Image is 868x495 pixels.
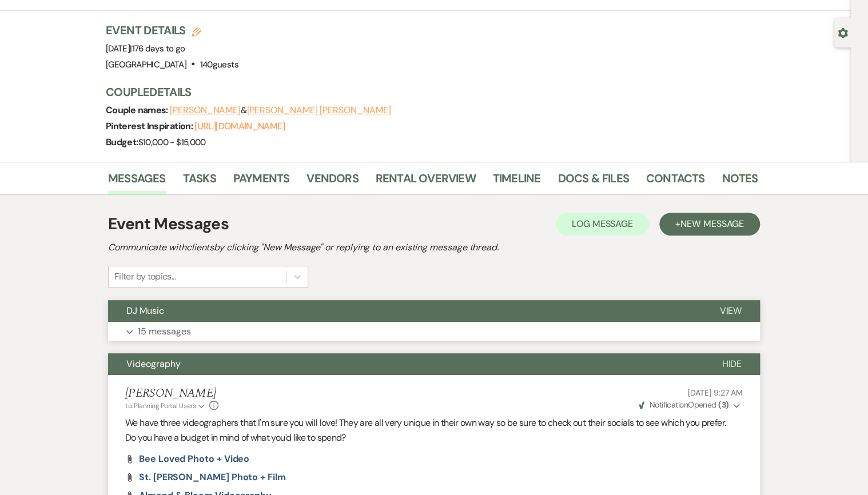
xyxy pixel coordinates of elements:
span: DJ Music [126,305,164,317]
a: Vendors [306,169,358,194]
a: Timeline [493,169,541,194]
span: Budget: [106,136,138,148]
button: [PERSON_NAME] [PERSON_NAME] [246,106,391,115]
span: View [719,305,742,317]
button: Videography [108,353,703,375]
a: Notes [722,169,758,194]
span: | [130,43,185,54]
p: We have three videographers that I'm sure you will love! They are all very unique in their own wa... [125,416,743,430]
a: St. [PERSON_NAME] Photo + Film [139,473,286,482]
span: 140 guests [200,59,238,70]
button: [PERSON_NAME] [170,106,241,115]
h3: Couple Details [106,84,746,100]
a: Tasks [183,169,216,194]
a: Docs & Files [558,169,628,194]
button: NotificationOpened (3) [637,399,743,411]
h1: Event Messages [108,212,229,236]
span: [DATE] [106,43,185,54]
span: & [170,105,391,116]
span: Log Message [572,218,633,230]
button: View [701,300,760,322]
button: +New Message [659,213,760,235]
h2: Communicate with clients by clicking "New Message" or replying to an existing message thread. [108,241,760,254]
span: New Message [680,218,744,230]
a: Messages [108,169,166,194]
span: Notification [649,400,687,410]
button: DJ Music [108,300,701,322]
span: Videography [126,358,181,370]
span: Bee Loved Photo + Video [139,453,249,465]
span: [DATE] 9:27 AM [688,388,743,398]
a: Rental Overview [376,169,476,194]
p: Do you have a budget in mind of what you'd like to spend? [125,430,743,445]
span: Pinterest Inspiration: [106,120,194,132]
a: Contacts [646,169,705,194]
h5: [PERSON_NAME] [125,386,218,401]
div: Filter by topics... [114,270,176,284]
a: Bee Loved Photo + Video [139,454,249,464]
button: 15 messages [108,322,760,341]
button: Hide [703,353,760,375]
span: to: Planning Portal Users [125,401,196,410]
strong: ( 3 ) [718,400,728,410]
span: [GEOGRAPHIC_DATA] [106,59,186,70]
h3: Event Details [106,22,238,38]
span: Opened [639,400,728,410]
span: $10,000 - $15,000 [138,137,206,148]
span: St. [PERSON_NAME] Photo + Film [139,471,286,483]
span: Couple names: [106,104,170,116]
span: Hide [722,358,742,370]
a: Payments [233,169,290,194]
button: Log Message [556,213,649,235]
a: [URL][DOMAIN_NAME] [194,120,284,132]
span: 176 days to go [132,43,185,54]
button: Open lead details [838,27,848,38]
p: 15 messages [138,324,191,339]
button: to: Planning Portal Users [125,401,206,411]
